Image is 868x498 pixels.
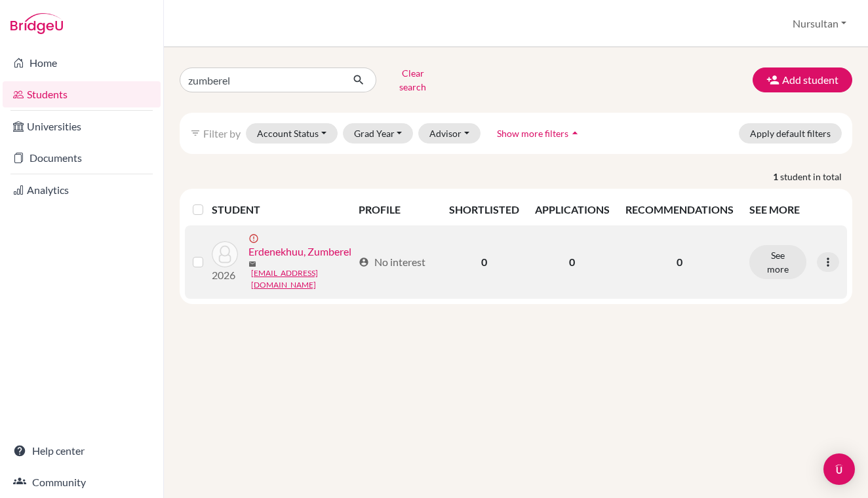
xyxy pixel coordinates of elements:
[441,194,527,225] th: SHORTLISTED
[625,254,734,270] p: 0
[753,67,852,92] button: Add student
[212,241,238,267] img: Erdenekhuu, Zumberel
[376,63,449,97] button: Clear search
[190,128,201,138] i: filter_list
[773,170,780,183] strong: 1
[248,233,262,244] span: error_outline
[441,225,527,299] td: 0
[527,225,618,299] td: 0
[497,128,568,139] span: Show more filters
[180,67,342,92] input: Find student by name...
[527,194,618,225] th: APPLICATIONS
[343,123,414,144] button: Grad Year
[251,267,353,291] a: [EMAIL_ADDRESS][DOMAIN_NAME]
[618,194,741,225] th: RECOMMENDATIONS
[248,244,351,259] a: Erdenekhuu, Zumberel
[3,50,161,76] a: Home
[3,177,161,203] a: Analytics
[246,123,338,144] button: Account Status
[741,194,847,225] th: SEE MORE
[568,126,582,140] i: arrow_drop_up
[10,13,63,34] img: Bridge-U
[3,469,161,495] a: Community
[749,245,806,279] button: See more
[739,123,842,144] button: Apply default filters
[212,267,238,283] p: 2026
[3,113,161,140] a: Universities
[203,127,241,140] span: Filter by
[212,194,351,225] th: STUDENT
[780,170,852,183] span: student in total
[787,11,852,36] button: Nursultan
[3,81,161,107] a: Students
[248,260,256,268] span: mail
[486,123,593,144] button: Show more filtersarrow_drop_up
[359,254,425,270] div: No interest
[823,453,855,485] div: Open Intercom Messenger
[351,194,441,225] th: PROFILE
[3,145,161,171] a: Documents
[3,438,161,464] a: Help center
[359,257,369,267] span: account_circle
[418,123,481,144] button: Advisor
